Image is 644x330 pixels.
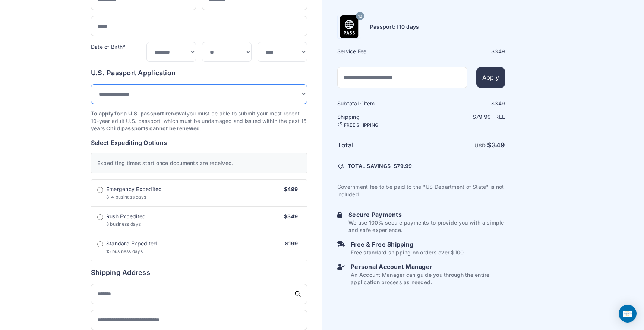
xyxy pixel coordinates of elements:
div: $ [422,48,505,55]
h6: Total [337,140,420,150]
div: Expediting times start once documents are received. [91,153,307,173]
span: 1 [362,100,364,107]
span: USD [474,142,486,149]
p: We use 100% secure payments to provide you with a simple and safe experience. [348,219,505,234]
span: 79.99 [397,163,412,169]
p: An Account Manager can guide you through the entire application process as needed. [351,271,505,286]
span: 15 business days [106,248,143,254]
img: Product Name [338,15,361,38]
span: 349 [492,141,505,149]
strong: $ [487,141,505,149]
span: $349 [284,213,298,219]
div: Open Intercom Messenger [619,305,637,323]
button: Apply [476,67,505,88]
span: Free [492,114,505,120]
strong: Child passports cannot be renewed. [106,125,202,131]
h6: U.S. Passport Application [91,68,307,78]
span: 8 business days [106,221,141,227]
h6: Service Fee [337,48,420,55]
h6: Personal Account Manager [351,262,505,271]
span: 349 [495,48,505,54]
h6: Free & Free Shipping [351,240,465,249]
h6: Shipping Address [91,267,307,278]
h6: Secure Payments [348,210,505,219]
h6: Select Expediting Options [91,138,307,147]
span: $499 [284,186,298,192]
p: you must be able to submit your most recent 10-year adult U.S. passport, which must be undamaged ... [91,110,307,132]
h6: Shipping [337,113,420,128]
label: Date of Birth* [91,44,125,50]
p: Government fee to be paid to the "US Department of State" is not included. [337,183,505,198]
p: $ [422,113,505,121]
span: Rush Expedited [106,213,146,220]
span: FREE SHIPPING [344,122,378,128]
span: 3-4 business days [106,194,146,200]
p: Free standard shipping on orders over $100. [351,249,465,256]
span: Emergency Expedited [106,185,162,193]
div: $ [422,100,505,107]
h6: Passport: [10 days] [370,23,421,31]
span: 349 [495,100,505,107]
span: $199 [285,240,298,247]
h6: Subtotal · item [337,100,420,107]
span: $ [394,162,412,170]
strong: To apply for a U.S. passport renewal [91,110,187,117]
span: 79.99 [476,114,491,120]
span: Standard Expedited [106,240,157,247]
span: TOTAL SAVINGS [348,162,391,170]
span: 10 [358,11,362,21]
